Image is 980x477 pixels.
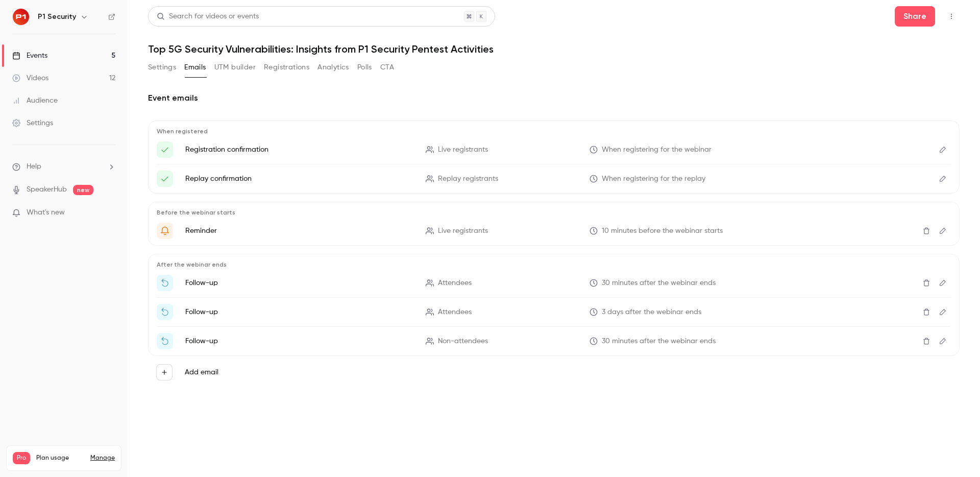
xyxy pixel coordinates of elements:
span: Replay registrants [438,174,498,184]
h6: P1 Security [38,12,76,22]
span: Plan usage [36,454,84,462]
p: After the webinar ends [157,260,951,269]
p: Follow-up [185,307,413,317]
p: Follow-up [185,278,413,288]
button: Edit [935,171,951,187]
button: Analytics [317,59,349,76]
span: Help [27,161,41,172]
span: When registering for the webinar [602,145,712,155]
p: Replay confirmation [185,174,413,184]
div: Search for videos or events [157,11,259,22]
a: SpeakerHub [27,184,67,195]
p: Reminder [185,226,413,236]
li: Here's your access link to {{ event_name }}! [157,171,951,187]
li: Watch the replay of {{ event_name }} [157,333,951,349]
span: 30 minutes after the webinar ends [602,278,716,289]
span: 30 minutes after the webinar ends [602,336,716,347]
span: Attendees [438,307,472,318]
button: Edit [935,333,951,349]
p: When registered [157,127,951,135]
div: Audience [12,96,58,106]
span: new [73,185,93,195]
div: Settings [12,118,53,128]
button: Polls [357,59,372,76]
li: Thanks for attending {{ event_name }} [157,275,951,291]
button: Edit [935,141,951,158]
img: P1 Security [13,9,29,25]
h1: Top 5G Security Vulnerabilities: Insights from P1 Security Pentest Activities [148,43,960,55]
li: Here's your access link to {{ event_name }}! [157,141,951,158]
span: Live registrants [438,226,488,236]
p: Follow-up [185,336,413,346]
span: Attendees [438,278,472,289]
button: Delete [918,223,935,239]
button: Edit [935,304,951,320]
div: Videos [12,73,48,83]
button: Edit [935,275,951,291]
button: CTA [380,59,394,76]
button: Delete [918,275,935,291]
button: Emails [184,59,206,76]
button: UTM builder [214,59,256,76]
span: Pro [13,452,30,464]
span: Live registrants [438,145,488,155]
span: 3 days after the webinar ends [602,307,701,318]
span: 10 minutes before the webinar starts [602,226,723,236]
button: Share [895,6,935,27]
li: help-dropdown-opener [12,161,115,172]
button: Edit [935,223,951,239]
button: Settings [148,59,176,76]
li: {{ event_name }} is about to go live [157,223,951,239]
p: Before the webinar starts [157,208,951,217]
span: What's new [27,207,65,218]
span: Non-attendees [438,336,488,347]
div: Events [12,51,47,61]
button: Delete [918,304,935,320]
label: Add email [185,367,218,377]
button: Registrations [264,59,309,76]
p: Registration confirmation [185,145,413,155]
a: Manage [90,454,115,462]
h2: Event emails [148,92,960,104]
span: When registering for the replay [602,174,705,184]
li: Concerning {{ event_name }} [157,304,951,320]
button: Delete [918,333,935,349]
